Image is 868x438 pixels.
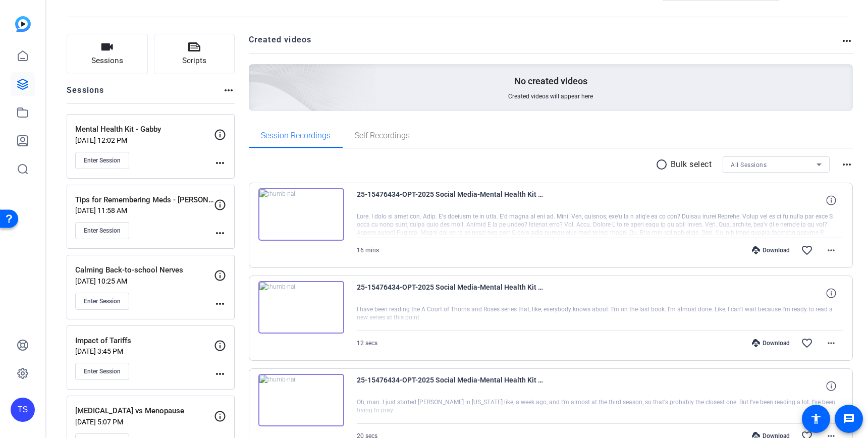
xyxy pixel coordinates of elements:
[825,244,837,256] mat-icon: more_horiz
[223,84,235,96] mat-icon: more_horiz
[154,34,235,74] button: Scripts
[75,194,214,206] p: Tips for Remembering Meds - [PERSON_NAME]
[671,158,712,171] p: Bulk select
[75,347,214,355] p: [DATE] 3:45 PM
[182,55,206,67] span: Scripts
[656,158,671,171] mat-icon: radio_button_unchecked
[258,281,344,334] img: thumb-nail
[825,337,837,349] mat-icon: more_horiz
[355,132,410,140] span: Self Recordings
[11,398,35,422] div: TS
[214,298,226,310] mat-icon: more_horiz
[801,244,813,256] mat-icon: favorite_border
[84,156,121,165] span: Enter Session
[75,206,214,214] p: [DATE] 11:58 AM
[843,413,855,425] mat-icon: message
[75,136,214,144] p: [DATE] 12:02 PM
[75,405,214,417] p: [MEDICAL_DATA] vs Menopause
[747,339,795,347] div: Download
[514,75,587,87] p: No created videos
[731,161,767,169] span: All Sessions
[214,227,226,239] mat-icon: more_horiz
[15,16,31,32] img: blue-gradient.svg
[258,374,344,426] img: thumb-nail
[841,35,853,47] mat-icon: more_horiz
[84,227,121,235] span: Enter Session
[357,281,544,305] span: 25-15476434-OPT-2025 Social Media-Mental Health Kit - Gabby-iPhone 15 Pro-2025-08-11-11-18-08-687-0
[67,84,104,103] h2: Sessions
[357,340,377,347] span: 12 secs
[810,413,822,425] mat-icon: accessibility
[84,367,121,375] span: Enter Session
[75,277,214,285] p: [DATE] 10:25 AM
[357,188,544,212] span: 25-15476434-OPT-2025 Social Media-Mental Health Kit - Gabby-iPhone 15 Pro-2025-08-11-11-20-29-157-0
[747,246,795,254] div: Download
[508,92,593,100] span: Created videos will appear here
[67,34,148,74] button: Sessions
[357,247,379,254] span: 16 mins
[75,124,214,135] p: Mental Health Kit - Gabby
[75,293,129,310] button: Enter Session
[801,337,813,349] mat-icon: favorite_border
[84,297,121,305] span: Enter Session
[258,188,344,241] img: thumb-nail
[357,374,544,398] span: 25-15476434-OPT-2025 Social Media-Mental Health Kit - Gabby-iPhone 15 Pro-2025-08-11-11-14-07-600-0
[75,418,214,426] p: [DATE] 5:07 PM
[249,34,841,53] h2: Created videos
[75,152,129,169] button: Enter Session
[214,157,226,169] mat-icon: more_horiz
[75,222,129,239] button: Enter Session
[75,363,129,380] button: Enter Session
[91,55,123,67] span: Sessions
[75,335,214,347] p: Impact of Tariffs
[841,158,853,171] mat-icon: more_horiz
[261,132,331,140] span: Session Recordings
[214,368,226,380] mat-icon: more_horiz
[75,264,214,276] p: Calming Back-to-school Nerves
